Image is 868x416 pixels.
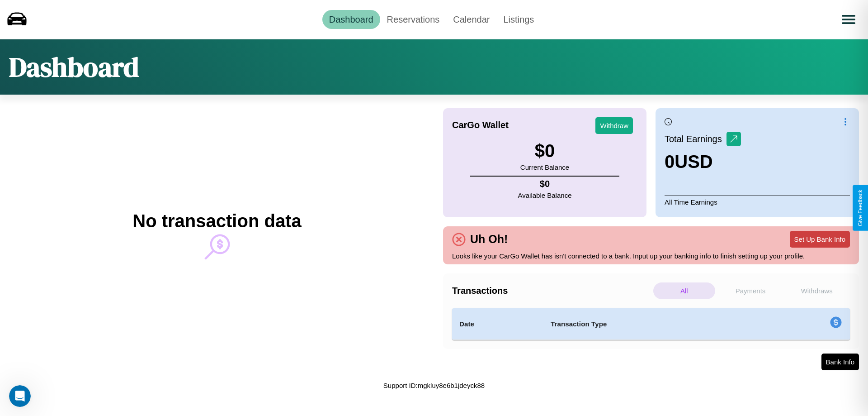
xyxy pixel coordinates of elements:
[665,196,850,208] p: All Time Earnings
[132,211,301,231] h2: No transaction data
[665,152,741,172] h3: 0 USD
[665,131,726,147] p: Total Earnings
[452,250,850,262] p: Looks like your CarGo Wallet has isn't connected to a bank. Input up your banking info to finish ...
[790,231,850,248] button: Set Up Bank Info
[720,282,782,299] p: Payments
[446,10,496,29] a: Calendar
[466,233,512,246] h4: Uh Oh!
[653,282,715,299] p: All
[452,286,651,296] h4: Transactions
[322,10,380,29] a: Dashboard
[380,10,447,29] a: Reservations
[821,354,859,370] button: Bank Info
[452,308,850,340] table: simple table
[518,179,572,189] h4: $ 0
[520,161,569,173] p: Current Balance
[836,7,861,32] button: Open menu
[9,48,139,86] h1: Dashboard
[9,385,31,407] iframe: Intercom live chat
[551,319,756,330] h4: Transaction Type
[520,141,569,161] h3: $ 0
[786,282,848,299] p: Withdraws
[383,379,485,392] p: Support ID: mgkluy8e6b1jdeyck88
[857,190,863,226] div: Give Feedback
[452,120,509,130] h4: CarGo Wallet
[595,117,633,134] button: Withdraw
[459,319,536,330] h4: Date
[518,189,572,201] p: Available Balance
[496,10,541,29] a: Listings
